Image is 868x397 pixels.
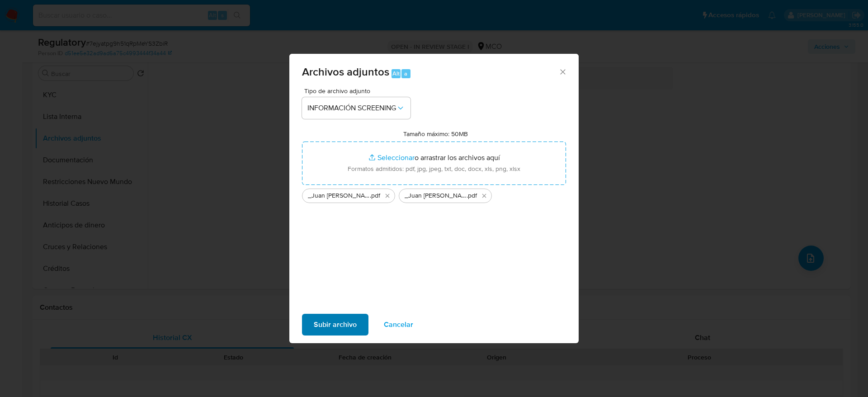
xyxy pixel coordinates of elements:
[382,190,393,201] button: Eliminar _Juan Diego Ramirez Callejas_ - Buscar con Google.pdf
[372,314,425,336] button: Cancelar
[304,88,413,94] span: Tipo de archivo adjunto
[467,191,477,200] span: .pdf
[403,130,468,138] label: Tamaño máximo: 50MB
[479,190,490,201] button: Eliminar _Juan Diego Ramirez Callejas_ lavado de dinero - Buscar con Google.pdf
[384,315,413,335] span: Cancelar
[302,97,410,119] button: INFORMACIÓN SCREENING
[307,104,396,113] span: INFORMACIÓN SCREENING
[314,315,357,335] span: Subir archivo
[302,314,368,336] button: Subir archivo
[308,191,370,200] span: _Juan [PERSON_NAME] - Buscar con Google
[302,64,389,80] span: Archivos adjuntos
[404,69,407,78] span: a
[558,67,566,76] button: Cerrar
[392,69,400,78] span: Alt
[370,191,380,200] span: .pdf
[405,191,467,200] span: _Juan [PERSON_NAME] [PERSON_NAME] de dinero - Buscar con Google
[302,185,566,203] ul: Archivos seleccionados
